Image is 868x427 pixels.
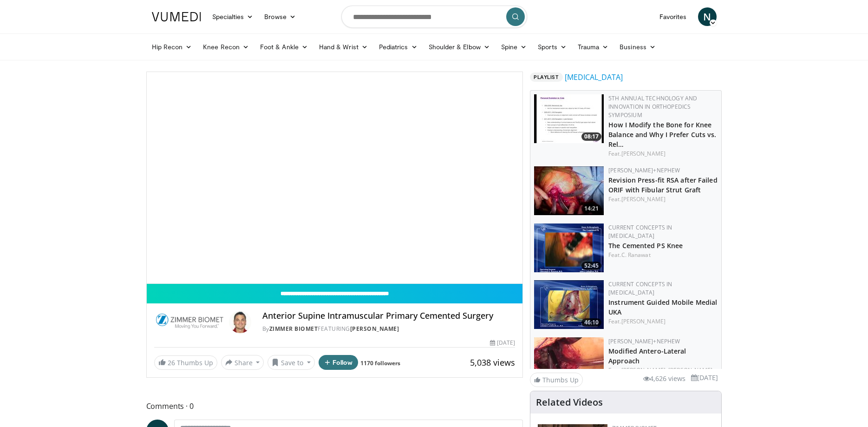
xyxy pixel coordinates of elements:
a: Hip Recon [146,38,198,56]
a: [PERSON_NAME]+Nephew [608,337,680,345]
h4: Anterior Supine Intramuscular Primary Cemented Surgery [262,311,515,321]
a: Browse [259,7,301,26]
a: [PERSON_NAME] [621,317,666,325]
a: Knee Recon [197,38,255,56]
a: [PERSON_NAME], [621,366,667,374]
video-js: Video Player [147,72,523,284]
a: [PERSON_NAME] [350,325,399,333]
img: VuMedi Logo [152,12,201,21]
div: Feat. [608,317,718,326]
a: 14:21 [534,166,604,215]
a: Current Concepts in [MEDICAL_DATA] [608,280,672,296]
img: df1c4db8-fa70-4dbe-8176-20e68faa4108.150x105_q85_crop-smart_upscale.jpg [534,337,604,386]
img: 99999c55-6601-4c66-99ba-9920328285e9.150x105_q85_crop-smart_upscale.jpg [534,166,604,215]
li: 4,626 views [643,374,685,384]
a: The Cemented PS Knee [608,241,683,250]
a: 1170 followers [360,359,400,367]
a: Trauma [572,38,614,56]
a: 26 Thumbs Up [154,355,217,370]
a: Specialties [207,7,259,26]
div: Feat. [608,251,718,259]
a: [PERSON_NAME] [621,195,666,203]
a: 5th Annual Technology and Innovation in Orthopedics Symposium [608,94,697,119]
a: [PERSON_NAME] [621,150,666,158]
a: Instrument Guided Mobile Medial UKA [608,298,717,316]
a: Current Concepts in [MEDICAL_DATA] [608,223,672,240]
a: Zimmer Biomet [269,325,318,333]
a: 52:45 [534,223,604,272]
div: Feat. [608,150,718,158]
a: [MEDICAL_DATA] [565,72,623,83]
a: Modified Antero-Lateral Approach [608,347,686,365]
a: [PERSON_NAME] [668,366,712,374]
a: 46:10 [534,280,604,329]
img: i4cJuXWs3HyaTjt34xMDoxOjBwO2Ktvk.150x105_q85_crop-smart_upscale.jpg [534,223,604,272]
a: Foot & Ankle [255,38,313,56]
span: 46:10 [581,318,601,327]
button: Follow [319,355,359,370]
input: Search topics, interventions [341,6,527,28]
button: Save to [268,355,315,370]
a: C. Ranawat [621,251,651,259]
h4: Related Videos [536,397,603,408]
a: Business [614,38,661,56]
div: [DATE] [490,339,515,347]
div: Feat. [608,366,718,374]
li: [DATE] [691,373,718,383]
span: 52:45 [581,262,601,270]
span: 5,038 views [470,357,515,368]
a: Revision Press-fit RSA after Failed ORIF with Fibular Strut Graft [608,176,718,194]
button: Share [221,355,264,370]
a: Sports [532,38,572,56]
a: 19:40 [534,337,604,386]
img: 6210d4b6-b1e2-4c53-b60e-c9e1e9325557.150x105_q85_crop-smart_upscale.jpg [534,94,604,143]
a: 08:17 [534,94,604,143]
span: 26 [168,358,175,367]
img: Zimmer Biomet [154,311,225,333]
a: Shoulder & Elbow [423,38,496,56]
div: By FEATURING [262,325,515,333]
a: N [698,7,717,26]
img: Avatar [229,311,251,333]
a: Favorites [654,7,692,26]
img: ywMW1sH5oHW2nJin4xMDoxOjBwO2Ktvk.150x105_q85_crop-smart_upscale.jpg [534,280,604,329]
a: [PERSON_NAME]+Nephew [608,166,680,174]
a: Pediatrics [373,38,423,56]
a: Hand & Wrist [313,38,373,56]
span: Comments 0 [146,400,523,412]
span: Playlist [530,72,562,82]
a: Thumbs Up [530,373,583,387]
a: Spine [496,38,532,56]
span: 14:21 [581,204,601,213]
span: 08:17 [581,132,601,141]
div: Feat. [608,195,718,204]
a: How I Modify the Bone for Knee Balance and Why I Prefer Cuts vs. Rel… [608,120,716,149]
